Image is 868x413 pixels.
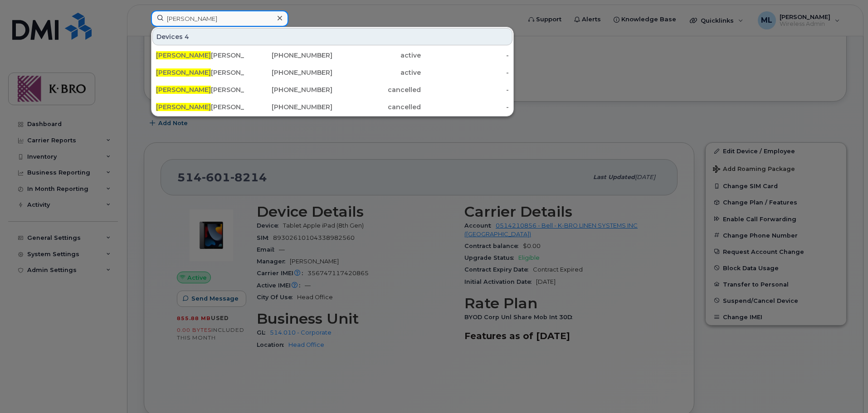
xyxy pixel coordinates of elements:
[152,47,512,63] a: [PERSON_NAME][PERSON_NAME] Ipad[PHONE_NUMBER]active-
[244,68,333,77] div: [PHONE_NUMBER]
[152,28,512,45] div: Devices
[332,102,421,112] div: cancelled
[156,68,244,77] div: [PERSON_NAME]
[332,68,421,77] div: active
[421,51,509,60] div: -
[156,86,211,94] span: [PERSON_NAME]
[152,82,512,98] a: [PERSON_NAME][PERSON_NAME] Turbo Stick[PHONE_NUMBER]cancelled-
[421,68,509,77] div: -
[332,85,421,94] div: cancelled
[421,102,509,112] div: -
[244,102,333,112] div: [PHONE_NUMBER]
[421,85,509,94] div: -
[156,102,244,112] div: [PERSON_NAME] Watch
[332,51,421,60] div: active
[156,103,211,111] span: [PERSON_NAME]
[152,99,512,115] a: [PERSON_NAME][PERSON_NAME] Watch[PHONE_NUMBER]cancelled-
[156,51,244,60] div: [PERSON_NAME] Ipad
[156,85,244,94] div: [PERSON_NAME] Turbo Stick
[156,68,211,77] span: [PERSON_NAME]
[156,51,211,59] span: [PERSON_NAME]
[244,85,333,94] div: [PHONE_NUMBER]
[244,51,333,60] div: [PHONE_NUMBER]
[151,10,288,27] input: Find something...
[152,64,512,81] a: [PERSON_NAME][PERSON_NAME][PHONE_NUMBER]active-
[185,32,189,41] span: 4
